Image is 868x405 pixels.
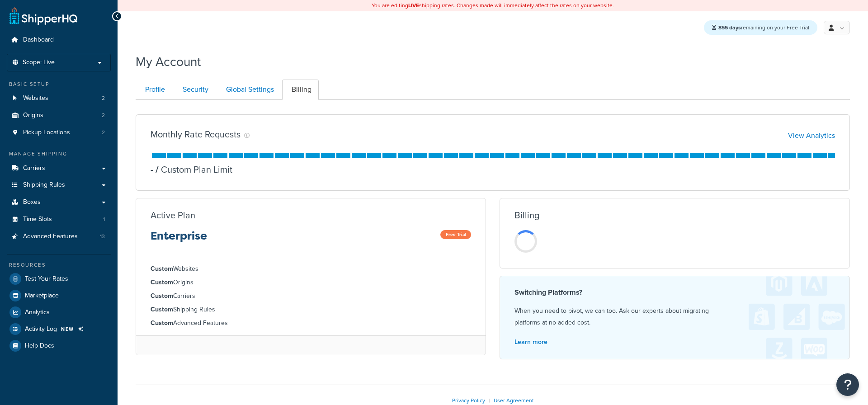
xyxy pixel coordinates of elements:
[7,160,111,177] a: Carriers
[7,304,111,320] a: Analytics
[103,216,105,223] span: 1
[7,228,111,245] li: Advanced Features
[788,130,835,141] a: View Analytics
[494,396,534,405] a: User Agreement
[23,233,78,240] span: Advanced Features
[100,233,105,240] span: 13
[7,321,111,337] a: Activity Log NEW
[452,396,485,405] a: Privacy Policy
[25,325,57,333] span: Activity Log
[489,396,490,405] span: |
[136,53,201,71] h1: My Account
[151,230,207,249] h3: Enterprise
[9,7,77,25] a: ShipperHQ Home
[704,20,817,35] div: remaining on your Free Trial
[7,150,111,158] div: Manage Shipping
[23,216,52,223] span: Time Slots
[7,271,111,287] a: Test Your Rates
[23,112,43,119] span: Origins
[173,80,216,100] a: Security
[514,210,539,220] h3: Billing
[25,309,50,316] span: Analytics
[23,198,41,206] span: Boxes
[408,1,419,9] b: LIVE
[7,90,111,107] li: Websites
[514,287,835,298] h4: Switching Platforms?
[23,59,55,66] span: Scope: Live
[61,325,74,333] span: NEW
[7,321,111,337] li: Activity Log
[25,342,54,350] span: Help Docs
[102,94,105,102] span: 2
[151,291,471,301] li: Carriers
[23,129,70,137] span: Pickup Locations
[151,129,241,139] h3: Monthly Rate Requests
[153,163,232,176] p: Custom Plan Limit
[7,177,111,193] a: Shipping Rules
[102,129,105,137] span: 2
[151,264,471,274] li: Websites
[151,318,173,328] strong: Custom
[718,24,741,32] strong: 855 days
[151,291,173,301] strong: Custom
[7,124,111,141] a: Pickup Locations 2
[151,278,173,287] strong: Custom
[151,318,471,328] li: Advanced Features
[156,163,159,176] span: /
[151,305,471,315] li: Shipping Rules
[151,305,173,314] strong: Custom
[7,124,111,141] li: Pickup Locations
[7,261,111,269] div: Resources
[7,194,111,211] a: Boxes
[25,292,59,300] span: Marketplace
[151,278,471,287] li: Origins
[136,80,172,100] a: Profile
[151,210,195,220] h3: Active Plan
[514,305,835,329] p: When you need to pivot, we can too. Ask our experts about migrating platforms at no added cost.
[514,337,547,347] a: Learn more
[7,32,111,48] a: Dashboard
[151,163,153,176] p: -
[7,211,111,228] li: Time Slots
[23,94,48,102] span: Websites
[7,287,111,304] a: Marketplace
[23,181,65,189] span: Shipping Rules
[151,264,173,273] strong: Custom
[7,211,111,228] a: Time Slots 1
[25,275,68,283] span: Test Your Rates
[7,338,111,354] a: Help Docs
[7,90,111,107] a: Websites 2
[7,107,111,124] li: Origins
[7,228,111,245] a: Advanced Features 13
[23,165,45,172] span: Carriers
[23,36,54,44] span: Dashboard
[7,107,111,124] a: Origins 2
[217,80,281,100] a: Global Settings
[282,80,319,100] a: Billing
[102,112,105,119] span: 2
[7,80,111,88] div: Basic Setup
[440,230,471,239] span: Free Trial
[836,373,859,396] button: Open Resource Center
